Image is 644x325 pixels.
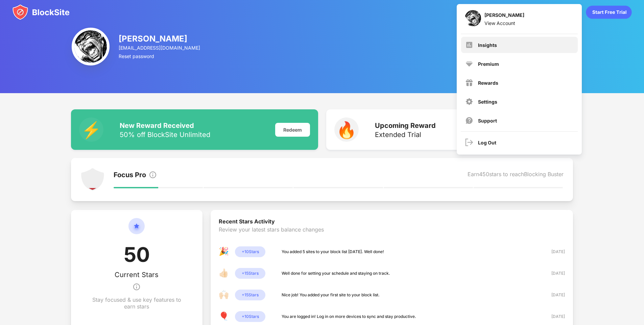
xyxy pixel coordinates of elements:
div: 👍🏻 [219,268,230,279]
img: support.svg [465,116,473,125]
div: Current Stars [115,271,159,279]
div: Well done for setting your schedule and staying on track. [282,270,390,277]
img: menu-settings.svg [465,98,473,106]
div: animation [586,5,632,19]
div: Recent Stars Activity [219,218,565,226]
img: ACg8ocKFmQMiiSABsD3NiiObNd9NH4NnliFMacqwgPP8LlkTEMbkrJA=s96-c [465,10,481,26]
div: Nice job! You added your first site to your block list. [282,292,380,298]
div: + 10 Stars [235,311,265,322]
div: Log Out [478,140,496,145]
div: [DATE] [541,313,565,320]
div: 50% off BlockSite Unlimited [120,131,210,138]
div: New Reward Received [120,121,210,130]
div: Extended Trial [375,131,436,138]
div: View Account [484,20,524,26]
div: Premium [478,61,499,67]
div: Upcoming Reward [375,121,436,130]
div: ⚡️ [79,117,103,142]
div: Rewards [478,80,498,86]
img: info.svg [149,171,157,179]
div: 🎈 [219,311,230,322]
img: info.svg [133,279,141,295]
img: blocksite-icon.svg [12,4,70,20]
img: menu-rewards.svg [465,79,473,87]
div: + 15 Stars [235,268,265,279]
div: + 15 Stars [235,290,265,300]
div: Earn 450 stars to reach Blocking Buster [468,171,564,180]
div: Redeem [275,123,310,137]
img: ACg8ocKFmQMiiSABsD3NiiObNd9NH4NnliFMacqwgPP8LlkTEMbkrJA=s96-c [72,28,110,65]
div: Settings [478,99,497,105]
div: [DATE] [541,292,565,298]
div: [PERSON_NAME] [484,12,524,20]
div: Review your latest stars balance changes [219,226,565,246]
div: [DATE] [541,270,565,277]
div: Support [478,118,497,124]
div: 🙌🏻 [219,290,230,300]
img: premium.svg [465,60,473,68]
div: + 10 Stars [235,246,265,257]
div: [EMAIL_ADDRESS][DOMAIN_NAME] [119,45,201,51]
img: points-level-1.svg [80,167,105,192]
div: [DATE] [541,248,565,255]
div: You are logged in! Log in on more devices to sync and stay productive. [282,313,416,320]
img: circle-star.svg [128,218,145,242]
div: Focus Pro [114,171,146,180]
div: Reset password [119,53,201,59]
div: Insights [478,42,497,48]
div: [PERSON_NAME] [119,34,201,44]
div: 🔥 [334,117,359,142]
div: Stay focused & use key features to earn stars [87,296,186,310]
div: You added 5 sites to your block list [DATE]. Well done! [282,248,384,255]
div: 🎉 [219,246,230,257]
div: 50 [124,242,150,271]
img: logout.svg [465,138,473,146]
img: menu-insights.svg [465,41,473,49]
